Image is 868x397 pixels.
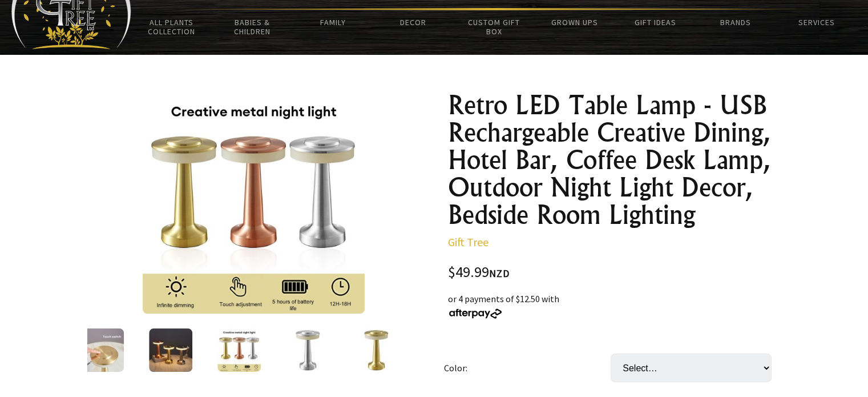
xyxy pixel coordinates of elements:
span: NZD [489,267,510,280]
a: Decor [373,10,454,34]
img: Retro LED Table Lamp - USB Rechargeable Creative Dining, Hotel Bar, Coffee Desk Lamp, Outdoor Nig... [149,328,192,372]
a: Custom Gift Box [454,10,534,43]
a: Services [776,10,857,34]
img: Afterpay [448,308,503,319]
a: Babies & Children [212,10,292,43]
div: or 4 payments of $12.50 with [448,292,781,319]
img: Retro LED Table Lamp - USB Rechargeable Creative Dining, Hotel Bar, Coffee Desk Lamp, Outdoor Nig... [354,328,398,372]
a: Family [292,10,373,34]
h1: Retro LED Table Lamp - USB Rechargeable Creative Dining, Hotel Bar, Coffee Desk Lamp, Outdoor Nig... [448,91,781,228]
a: Gift Ideas [615,10,695,34]
img: Retro LED Table Lamp - USB Rechargeable Creative Dining, Hotel Bar, Coffee Desk Lamp, Outdoor Nig... [80,328,124,372]
a: Gift Tree [448,235,488,249]
a: Grown Ups [534,10,615,34]
img: Retro LED Table Lamp - USB Rechargeable Creative Dining, Hotel Bar, Coffee Desk Lamp, Outdoor Nig... [286,328,329,372]
a: Brands [696,10,776,34]
div: $49.99 [448,265,781,280]
img: Retro LED Table Lamp - USB Rechargeable Creative Dining, Hotel Bar, Coffee Desk Lamp, Outdoor Nig... [143,91,365,314]
a: All Plants Collection [131,10,212,43]
img: Retro LED Table Lamp - USB Rechargeable Creative Dining, Hotel Bar, Coffee Desk Lamp, Outdoor Nig... [217,328,261,372]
